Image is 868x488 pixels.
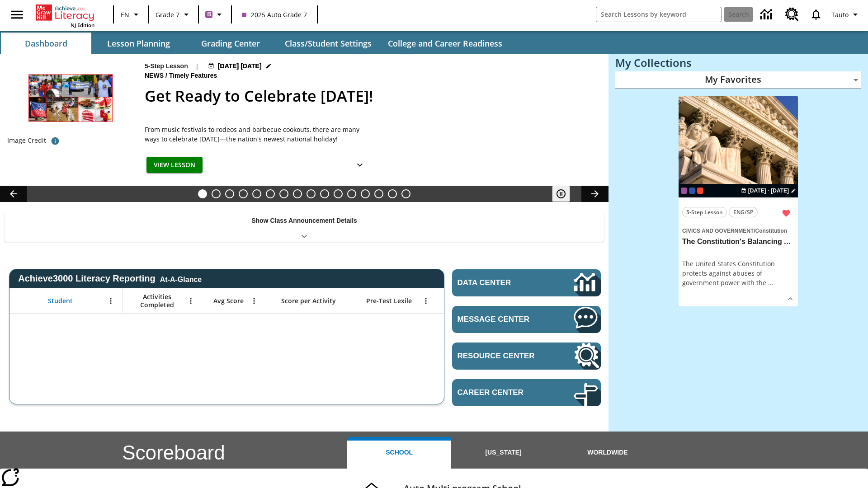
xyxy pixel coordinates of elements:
span: NJ Edition [71,22,94,28]
h3: The Constitution's Balancing Act [682,237,794,247]
div: My Favorites [615,71,861,89]
button: Remove from Favorites [778,205,794,221]
button: Slide 9 Attack of the Terrifying Tomatoes [307,189,316,198]
button: ENG/SP [729,207,758,217]
span: News [145,71,165,81]
button: Dashboard [1,33,91,54]
span: | [195,61,199,71]
span: Topic: Civics and Government/Constitution [682,225,794,235]
a: Resource Center, Will open in new tab [452,343,601,370]
span: Data Center [458,278,543,287]
span: B [207,9,211,20]
a: Data Center [452,269,601,296]
button: College and Career Readiness [381,33,509,54]
img: Photos of red foods and of people celebrating Juneteenth at parades, Opal's Walk, and at a rodeo. [7,61,134,133]
span: Resource Center [458,352,547,361]
a: Notifications [804,3,828,26]
button: Slide 5 Cruise Ships: Making Waves [252,189,261,198]
span: From music festivals to rodeos and barbecue cookouts, there are many ways to celebrate Juneteenth... [145,125,371,144]
div: Pause [552,186,579,202]
span: … [768,278,773,287]
span: / [754,228,755,234]
button: Slide 14 Career Lesson [374,189,383,198]
button: Slide 8 Solar Power to the People [293,189,302,198]
button: Profile/Settings [828,6,864,23]
button: Show Details [351,157,369,174]
p: Show Class Announcement Details [251,216,357,225]
button: Grading Center [185,33,276,54]
span: Career Center [458,388,547,397]
div: The United States Constitution protects against abuses of government power with the [682,259,794,287]
span: / [165,72,167,79]
a: Data Center [755,2,780,27]
button: Slide 3 Free Returns: A Gain or a Drain? [225,189,234,198]
span: Tauto [831,10,849,19]
span: Message Center [458,315,547,324]
button: Open Menu [247,294,261,308]
button: Slide 13 Pre-release lesson [361,189,370,198]
button: Pause [552,186,570,202]
button: Lesson Planning [93,33,184,54]
h3: My Collections [615,56,861,69]
button: [US_STATE] [451,437,555,469]
div: At-A-Glance [160,274,202,284]
a: Career Center [452,379,601,406]
div: From music festivals to rodeos and barbecue cookouts, there are many ways to celebrate [DATE]—the... [145,125,371,144]
input: search field [596,7,721,22]
span: Activities Completed [127,293,187,309]
p: 5-Step Lesson [145,61,188,71]
a: Resource Center, Will open in new tab [780,2,804,27]
button: Language: EN, Select a language [117,6,146,23]
button: Slide 16 Point of View [401,189,410,198]
div: Show Class Announcement Details [5,211,604,242]
button: Boost Class color is purple. Change class color [202,6,228,23]
button: Grade: Grade 7, Select a grade [152,6,195,23]
button: Open Menu [419,294,433,308]
span: Avg Score [213,297,244,305]
button: Worldwide [556,437,660,469]
span: EN [121,10,129,19]
button: Class/Student Settings [278,33,379,54]
button: Show Details [783,292,797,305]
span: Achieve3000 Literacy Reporting [18,273,202,284]
span: 5-Step Lesson [686,207,723,217]
span: 2025 Auto Grade 7 [242,10,307,19]
button: Slide 6 Private! Keep Out! [266,189,275,198]
span: [DATE] [DATE] [218,61,262,71]
span: Student [48,297,73,305]
div: lesson details [679,96,798,307]
h2: Get Ready to Celebrate Juneteenth! [145,84,598,108]
button: Aug 24 - Aug 24 Choose Dates [739,187,798,195]
span: Grade 7 [156,10,179,19]
button: Lesson carousel, Next [581,186,609,202]
a: Message Center [452,306,601,333]
a: Home [36,4,94,22]
div: Home [36,3,94,28]
div: Current Class [681,188,687,194]
button: Image credit: Top, left to right: Aaron of L.A. Photography/Shutterstock; Aaron of L.A. Photograp... [46,133,64,149]
span: Civics and Government [682,228,754,234]
button: Slide 4 Time for Moon Rules? [239,189,248,198]
span: Constitution [755,228,788,234]
div: OL 2025 Auto Grade 8 [689,188,695,194]
span: [DATE] - [DATE] [748,187,789,195]
span: Pre-Test Lexile [366,297,412,305]
button: Slide 12 Mixed Practice: Citing Evidence [347,189,356,198]
div: Test 1 [697,188,703,194]
button: School [347,437,451,469]
button: Open Menu [184,294,198,308]
span: ENG/SP [733,207,753,217]
button: Slide 1 Get Ready to Celebrate Juneteenth! [198,189,207,198]
button: Open Menu [104,294,118,308]
button: Slide 11 The Invasion of the Free CD [334,189,343,198]
button: Slide 15 The Constitution's Balancing Act [388,189,397,198]
button: Jul 17 - Jun 30 Choose Dates [206,61,274,71]
button: Slide 10 Fashion Forward in Ancient Rome [320,189,329,198]
button: Slide 7 The Last Homesteaders [279,189,288,198]
span: Score per Activity [281,297,336,305]
button: Slide 2 Back On Earth [212,189,221,198]
button: View Lesson [146,157,203,174]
